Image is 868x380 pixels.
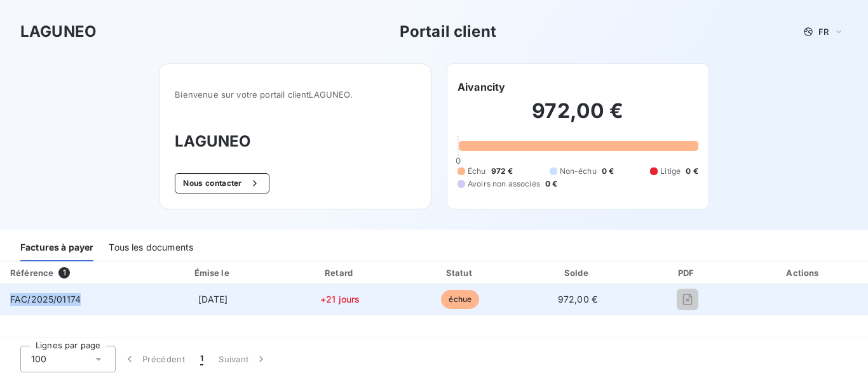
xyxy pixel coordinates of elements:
span: échue [441,290,479,309]
span: 0 € [602,166,614,177]
span: Non-échu [560,166,597,177]
span: 0 € [686,166,698,177]
span: 100 [31,353,46,365]
span: Litige [660,166,681,177]
div: Référence [10,268,53,278]
button: Suivant [211,346,275,372]
button: Précédent [116,346,193,372]
button: Nous contacter [175,173,269,193]
span: 0 [456,155,461,166]
span: Bienvenue sur votre portail client LAGUNEO . [175,89,416,100]
span: 1 [200,353,203,365]
div: Factures à payer [20,235,93,261]
span: 0 € [545,178,557,190]
div: Tous les documents [109,235,193,261]
span: Avoirs non associés [468,178,540,190]
span: 972 € [491,166,513,177]
div: Actions [742,266,865,279]
button: 1 [193,346,211,372]
div: Retard [281,266,398,279]
span: 972,00 € [558,294,597,305]
span: Échu [468,166,486,177]
h2: 972,00 € [458,98,698,136]
span: +21 jours [320,294,360,305]
h3: Portail client [400,20,496,43]
div: Émise le [149,266,276,279]
span: FAC/2025/01174 [10,294,81,305]
h6: Aivancity [458,79,505,95]
span: 1 [58,267,70,278]
h3: LAGUNEO [175,130,416,153]
h3: LAGUNEO [20,20,97,43]
div: Solde [522,266,633,279]
div: Statut [403,266,517,279]
span: FR [818,27,829,37]
span: [DATE] [198,294,228,305]
div: PDF [638,266,737,279]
